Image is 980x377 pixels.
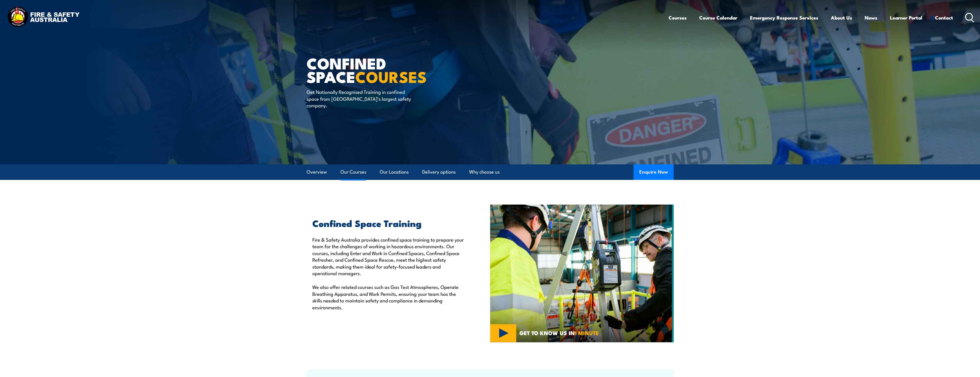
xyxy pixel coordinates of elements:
span: GET TO KNOW US IN [519,330,599,335]
a: Contact [935,10,953,25]
p: Fire & Safety Australia provides confined space training to prepare your team for the challenges ... [312,236,464,276]
h1: Confined Space [307,56,448,83]
a: Our Locations [380,164,409,180]
a: Course Calendar [699,10,737,25]
p: Get Nationally Recognised Training in confined space from [GEOGRAPHIC_DATA]’s largest safety comp... [307,88,411,108]
img: Confined Space Courses Australia [490,205,674,342]
strong: 1 MINUTE [575,329,599,337]
a: Courses [669,10,687,25]
strong: COURSES [355,64,427,88]
a: Emergency Response Services [750,10,818,25]
p: We also offer related courses such as Gas Test Atmospheres, Operate Breathing Apparatus, and Work... [312,283,464,310]
a: Why choose us [469,164,500,180]
a: News [865,10,877,25]
h2: Confined Space Training [312,219,464,227]
a: Learner Portal [890,10,922,25]
button: Enquire Now [634,164,674,180]
a: Our Courses [340,164,366,180]
a: Delivery options [422,164,456,180]
a: About Us [831,10,852,25]
a: Overview [307,164,327,180]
